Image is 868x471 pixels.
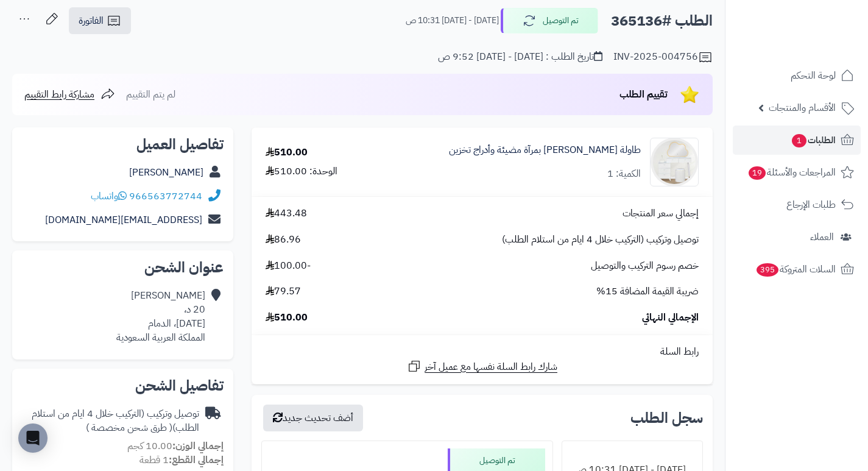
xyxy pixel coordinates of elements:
div: 510.00 [266,146,308,160]
span: 86.96 [266,233,301,247]
a: الفاتورة [69,7,131,34]
strong: إجمالي القطع: [169,453,224,467]
a: العملاء [733,222,861,252]
a: طاولة [PERSON_NAME] بمرآة مضيئة وأدراج تخزين [449,143,641,157]
img: 1753513962-1-90x90.jpg [651,138,698,186]
a: 966563772744 [129,189,202,204]
strong: إجمالي الوزن: [172,439,224,453]
span: 510.00 [266,311,308,325]
span: الطلبات [791,132,836,149]
span: الأقسام والمنتجات [769,99,836,116]
h2: عنوان الشحن [22,260,224,275]
button: تم التوصيل [501,8,598,34]
div: Open Intercom Messenger [18,423,48,453]
span: 443.48 [266,207,307,221]
span: العملاء [810,228,834,246]
span: 395 [757,263,778,277]
span: خصم رسوم التركيب والتوصيل [591,259,699,273]
span: المراجعات والأسئلة [747,164,836,181]
span: طلبات الإرجاع [786,196,836,213]
a: لوحة التحكم [733,61,861,90]
span: توصيل وتركيب (التركيب خلال 4 ايام من استلام الطلب) [502,233,699,247]
a: الطلبات1 [733,126,861,155]
span: ضريبة القيمة المضافة 15% [596,285,699,299]
div: [PERSON_NAME] 20 د، [DATE]، الدمام المملكة العربية السعودية [116,289,205,344]
span: شارك رابط السلة نفسها مع عميل آخر [425,360,557,374]
span: -100.00 [266,259,311,273]
h2: تفاصيل العميل [22,137,224,152]
a: مشاركة رابط التقييم [24,87,115,102]
span: السلات المتروكة [755,261,836,278]
span: إجمالي سعر المنتجات [623,207,699,221]
a: واتساب [91,189,127,204]
span: تقييم الطلب [619,87,668,102]
span: 1 [792,134,806,147]
button: أضف تحديث جديد [263,405,363,431]
h2: تفاصيل الشحن [22,378,224,393]
a: طلبات الإرجاع [733,190,861,219]
small: 1 قطعة [139,453,224,467]
a: [PERSON_NAME] [129,165,203,180]
a: شارك رابط السلة نفسها مع عميل آخر [407,359,557,374]
span: الفاتورة [79,13,104,28]
a: السلات المتروكة395 [733,255,861,284]
span: لوحة التحكم [791,67,836,84]
div: رابط السلة [256,345,708,359]
div: تاريخ الطلب : [DATE] - [DATE] 9:52 ص [438,50,602,64]
small: [DATE] - [DATE] 10:31 ص [406,15,499,27]
span: ( طرق شحن مخصصة ) [86,420,172,435]
span: 79.57 [266,285,301,299]
a: [EMAIL_ADDRESS][DOMAIN_NAME] [45,213,202,227]
div: توصيل وتركيب (التركيب خلال 4 ايام من استلام الطلب) [22,407,199,435]
span: لم يتم التقييم [126,87,175,102]
span: 19 [749,166,766,180]
a: المراجعات والأسئلة19 [733,158,861,187]
div: الكمية: 1 [607,167,641,181]
img: logo-2.png [785,32,856,58]
h2: الطلب #365136 [611,9,713,34]
div: الوحدة: 510.00 [266,165,337,179]
small: 10.00 كجم [127,439,224,453]
span: الإجمالي النهائي [642,311,699,325]
span: مشاركة رابط التقييم [24,87,94,102]
div: INV-2025-004756 [613,50,713,65]
h3: سجل الطلب [630,411,703,425]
